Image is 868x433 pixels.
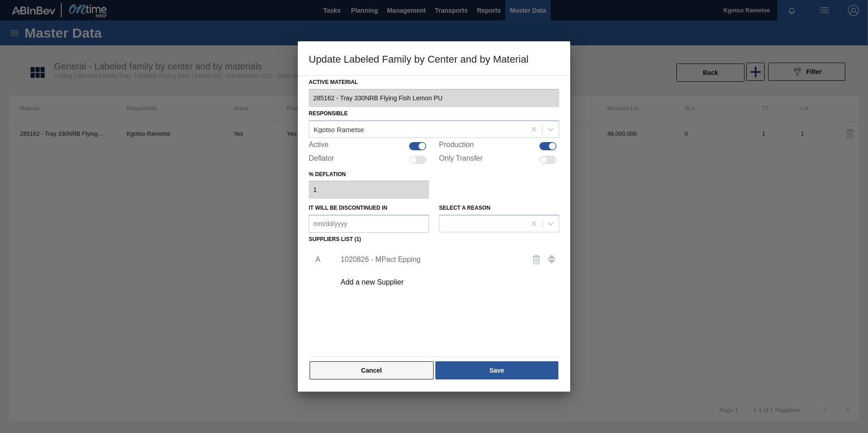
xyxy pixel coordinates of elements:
div: Add a new Supplier [340,278,518,286]
button: Save [435,361,558,379]
input: mm/dd/yyyy [309,215,429,233]
img: delete-icon [531,254,542,265]
div: Kgotso Rametse [314,125,364,133]
label: It will be discontinued in [309,205,387,211]
button: Cancel [310,361,434,379]
label: Responsible [309,110,348,117]
label: Production [439,141,474,152]
label: Deflator [309,154,334,165]
label: Active [309,141,329,152]
div: 1020826 - MPact Epping [340,256,518,264]
label: Active Material [309,76,559,89]
label: Select a reason [439,205,490,211]
li: A [309,248,323,271]
label: % deflation [309,168,429,181]
label: Only Transfer [439,154,483,165]
button: delete-icon [526,249,547,271]
h3: Update Labeled Family by Center and by Material [298,41,570,76]
label: Suppliers list (1) [309,236,361,242]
